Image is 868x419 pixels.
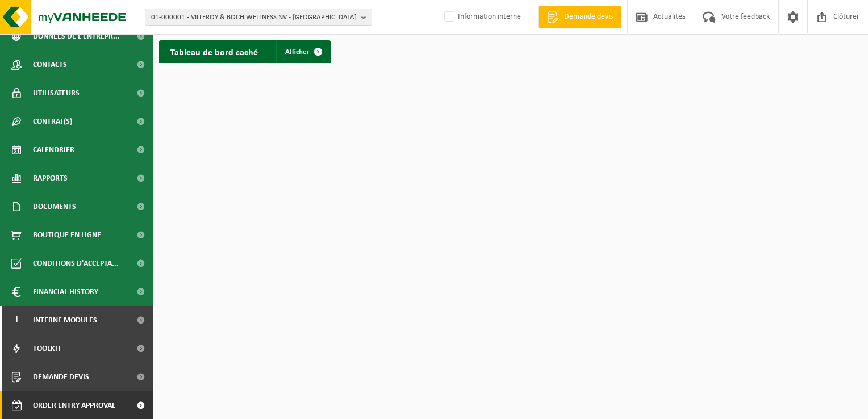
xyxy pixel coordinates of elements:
span: Financial History [33,278,98,306]
span: Données de l'entrepr... [33,22,120,51]
span: Contacts [33,51,67,79]
span: 01-000001 - VILLEROY & BOCH WELLNESS NV - [GEOGRAPHIC_DATA] [151,9,357,26]
h2: Tableau de bord caché [159,40,269,62]
span: Demande devis [561,11,616,23]
span: Toolkit [33,334,61,363]
span: Boutique en ligne [33,221,101,249]
span: Rapports [33,164,68,192]
span: Demande devis [33,363,89,391]
span: Interne modules [33,306,97,334]
span: Utilisateurs [33,79,80,107]
a: Demande devis [538,6,621,28]
span: Calendrier [33,136,74,164]
a: Afficher [276,40,329,63]
span: Contrat(s) [33,107,72,136]
span: Conditions d'accepta... [33,249,119,278]
button: 01-000001 - VILLEROY & BOCH WELLNESS NV - [GEOGRAPHIC_DATA] [145,9,372,26]
span: I [11,306,22,334]
span: Afficher [285,48,310,56]
span: Documents [33,192,76,221]
label: Information interne [442,9,521,26]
